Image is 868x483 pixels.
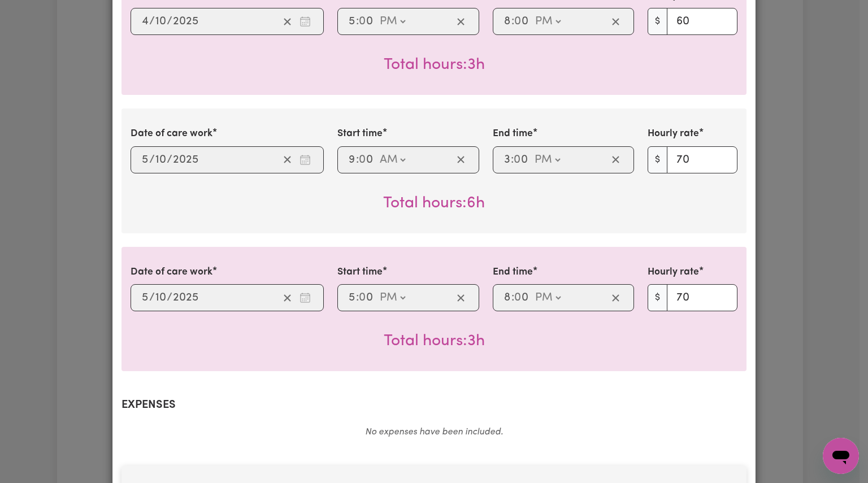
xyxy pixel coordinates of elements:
[279,151,296,168] button: Clear date
[155,289,167,306] input: --
[356,291,359,304] span: :
[823,438,859,474] iframe: Button to launch messaging window
[279,289,296,306] button: Clear date
[167,15,172,28] span: /
[296,289,314,306] button: Enter the date of care work
[511,291,514,304] span: :
[167,154,172,166] span: /
[131,127,212,141] label: Date of care work
[141,151,149,168] input: --
[359,289,374,306] input: --
[131,265,212,280] label: Date of care work
[648,265,699,280] label: Hourly rate
[504,13,511,30] input: --
[172,289,199,306] input: ----
[648,8,667,35] span: $
[359,154,366,166] span: 0
[141,289,149,306] input: --
[359,292,366,303] span: 0
[514,16,521,27] span: 0
[167,291,172,304] span: /
[172,151,199,168] input: ----
[515,289,530,306] input: --
[149,154,155,166] span: /
[356,15,359,28] span: :
[149,291,155,304] span: /
[648,127,699,141] label: Hourly rate
[514,151,529,168] input: --
[155,151,167,168] input: --
[121,398,747,412] h2: Expenses
[511,15,514,28] span: :
[296,13,314,30] button: Enter the date of care work
[648,146,667,173] span: $
[514,292,521,303] span: 0
[359,13,374,30] input: --
[384,333,485,349] span: Total hours worked: 3 hours
[337,265,383,280] label: Start time
[337,127,383,141] label: Start time
[172,13,199,30] input: ----
[348,289,356,306] input: --
[493,127,533,141] label: End time
[515,13,530,30] input: --
[296,151,314,168] button: Enter the date of care work
[365,428,503,437] em: No expenses have been included.
[279,13,296,30] button: Clear date
[383,195,485,211] span: Total hours worked: 6 hours
[348,13,356,30] input: --
[356,154,359,166] span: :
[493,265,533,280] label: End time
[155,13,167,30] input: --
[511,154,514,166] span: :
[514,154,520,166] span: 0
[141,13,149,30] input: --
[359,151,374,168] input: --
[384,57,485,73] span: Total hours worked: 3 hours
[149,15,155,28] span: /
[504,151,511,168] input: --
[348,151,356,168] input: --
[504,289,511,306] input: --
[359,16,366,27] span: 0
[648,284,667,311] span: $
